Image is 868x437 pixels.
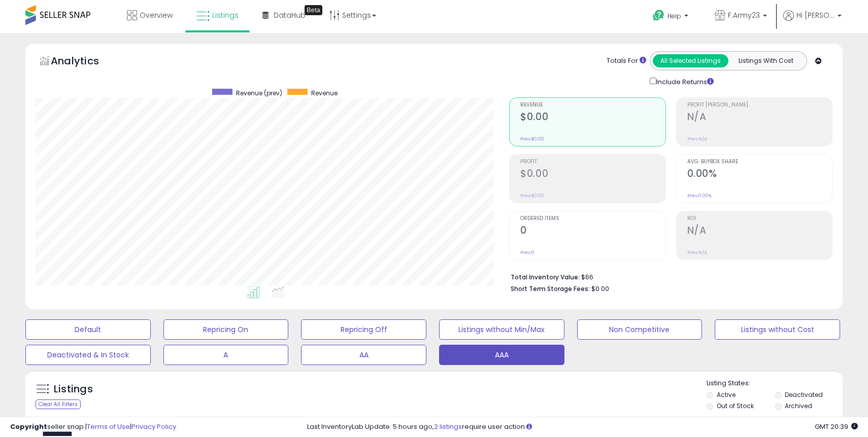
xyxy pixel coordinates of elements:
button: Repricing On [163,319,289,340]
label: Active [717,390,736,399]
h2: N/A [687,111,832,125]
span: Profit [520,159,665,165]
i: Get Help [652,9,665,22]
span: 2025-09-15 20:39 GMT [815,422,858,431]
div: seller snap | | [10,422,176,432]
h5: Listings [54,382,93,396]
button: All Selected Listings [653,54,728,67]
button: Repricing Off [301,319,426,340]
small: Prev: N/A [687,249,707,256]
span: Revenue [520,102,665,108]
a: Privacy Policy [131,422,176,431]
li: $66 [511,270,825,282]
span: Revenue (prev) [236,89,282,97]
button: Deactivated & In Stock [25,345,151,365]
span: Listings [212,10,239,20]
label: Deactivated [785,390,823,399]
h2: 0 [520,225,665,238]
small: Prev: $0.00 [520,193,544,199]
small: Prev: 0 [520,249,535,256]
a: 2 listings [434,422,462,431]
small: Prev: $0.00 [520,136,544,142]
span: $0.00 [591,284,609,294]
button: Listings without Min/Max [439,319,564,340]
span: ROI [687,216,832,222]
a: Help [645,2,698,33]
button: Non Competitive [577,319,703,340]
button: Listings With Cost [728,54,804,67]
b: Short Term Storage Fees: [511,284,590,293]
p: Listing States: [707,379,842,388]
a: Terms of Use [87,422,130,431]
h5: Analytics [51,54,119,70]
h2: N/A [687,225,832,238]
div: Clear All Filters [36,399,81,409]
label: Out of Stock [717,402,754,410]
strong: Copyright [10,422,47,431]
span: F.Army23 [728,10,760,20]
span: Revenue [311,89,338,97]
span: Profit [PERSON_NAME] [687,102,832,108]
div: Totals For [607,56,646,66]
span: Help [667,12,681,20]
button: Default [25,319,151,340]
small: Prev: N/A [687,136,707,142]
small: Prev: 0.00% [687,193,712,199]
span: Ordered Items [520,216,665,222]
h2: 0.00% [687,168,832,181]
a: Hi [PERSON_NAME] [783,10,842,33]
span: Overview [140,10,173,20]
span: Avg. Buybox Share [687,159,832,165]
button: AAA [439,345,564,365]
h2: $0.00 [520,111,665,125]
span: DataHub [274,10,306,20]
h2: $0.00 [520,168,665,181]
button: AA [301,345,426,365]
button: Listings without Cost [715,319,840,340]
div: Last InventoryLab Update: 5 hours ago, require user action. [307,422,858,432]
div: Include Returns [642,76,726,87]
div: Tooltip anchor [305,5,322,15]
span: Hi [PERSON_NAME] [796,10,834,20]
b: Total Inventory Value: [511,273,580,281]
button: A [163,345,289,365]
label: Archived [785,402,812,410]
